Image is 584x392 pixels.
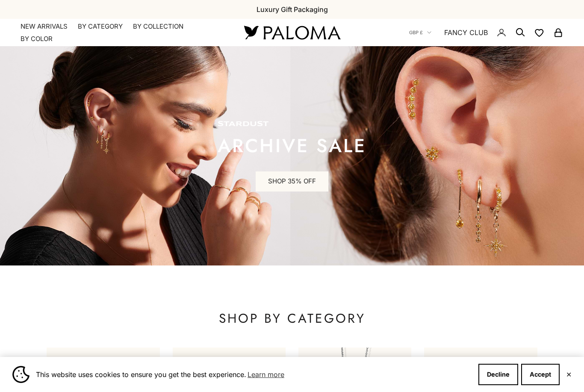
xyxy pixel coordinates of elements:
[257,4,328,15] p: Luxury Gift Packaging
[47,310,537,327] p: SHOP BY CATEGORY
[409,29,423,36] span: GBP £
[246,368,286,381] a: Learn more
[409,19,563,46] nav: Secondary navigation
[566,372,572,377] button: Close
[409,29,431,36] button: GBP £
[21,22,224,43] nav: Primary navigation
[21,35,53,43] summary: By Color
[521,364,560,385] button: Accept
[444,27,488,38] a: FANCY CLUB
[218,137,366,154] p: ARCHIVE SALE
[12,366,29,383] img: Cookie banner
[21,22,68,31] a: NEW ARRIVALS
[133,22,183,31] summary: By Collection
[478,364,518,385] button: Decline
[78,22,123,31] summary: By Category
[36,368,472,381] span: This website uses cookies to ensure you get the best experience.
[218,120,366,129] p: STARDUST
[256,171,328,192] a: SHOP 35% OFF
